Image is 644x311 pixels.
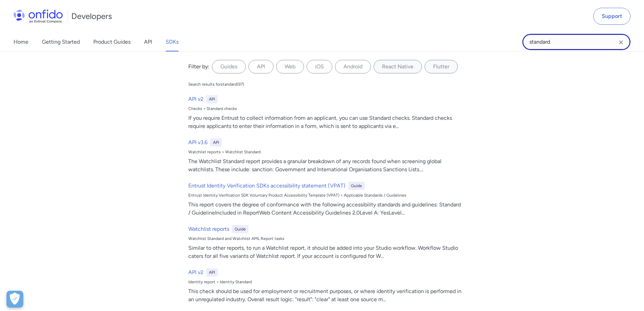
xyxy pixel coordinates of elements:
div: Cookie Preferences [6,291,23,308]
a: API v3.6APIWatchlist reports > Watchlist StandardThe Watchlist Standard report provides a granula... [186,136,464,176]
h6: API v2 [188,95,204,103]
label: Guides [212,60,246,73]
a: API [144,32,152,51]
h6: Watchlist reports [188,225,229,233]
label: Android [335,60,371,73]
div: This check should be used for employment or recruitment purposes, or where identity verification ... [188,287,461,304]
button: Open Preferences [6,291,23,308]
a: API v2APIChecks > Standard checksIf you require Entrust to collect information from an applicant,... [186,92,464,133]
div: Guide [232,225,248,233]
h6: API v3.6 [188,138,208,147]
label: React Native [374,60,422,73]
a: Support [593,8,630,25]
label: Flutter [425,60,458,73]
h6: Entrust Identity Verification SDKs accessibility statement (VPAT) [188,182,345,190]
div: Filter by: [188,63,209,71]
h6: API v2 [188,268,204,276]
label: iOS [307,60,332,73]
div: Search results for standard ( 97 ) [188,82,244,87]
div: This report covers the degree of conformance with the following accessibility standards and guide... [188,201,461,217]
div: If you require Entrust to collect information from an applicant, you can use Standard checks. Sta... [188,114,461,130]
label: Web [276,60,304,73]
div: Guide [348,182,365,190]
div: Watchlist reports > Watchlist Standard [188,149,461,155]
div: Entrust Identity Verification SDK Voluntary Product Accessibility Template (VPAT) > Applicable St... [188,193,461,198]
div: API [206,268,218,276]
a: Home [14,32,28,51]
h1: Developers [71,11,112,22]
div: Identity report > Identity Standard [188,279,461,285]
a: Watchlist reportsGuideWatchlist Standard and Watchlist AML Report tasksSimilar to other reports, ... [186,222,464,263]
input: Onfido search input field [522,34,630,50]
svg: Clear search field button [617,38,625,46]
div: The Watchlist Standard report provides a granular breakdown of any records found when screening g... [188,157,461,174]
a: Product Guides [93,32,130,51]
div: Watchlist Standard and Watchlist AML Report tasks [188,236,461,241]
label: API [248,60,273,73]
div: Similar to other reports, to run a Watchlist report, it should be added into your Studio workflow... [188,244,461,260]
div: API [206,95,218,103]
div: API [210,138,222,147]
div: Checks > Standard checks [188,106,461,111]
img: Onfido Logo [14,9,63,23]
a: SDKs [166,32,178,51]
a: Getting Started [42,32,80,51]
a: Entrust Identity Verification SDKs accessibility statement (VPAT)GuideEntrust Identity Verificati... [186,179,464,220]
a: API v2APIIdentity report > Identity StandardThis check should be used for employment or recruitme... [186,266,464,306]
